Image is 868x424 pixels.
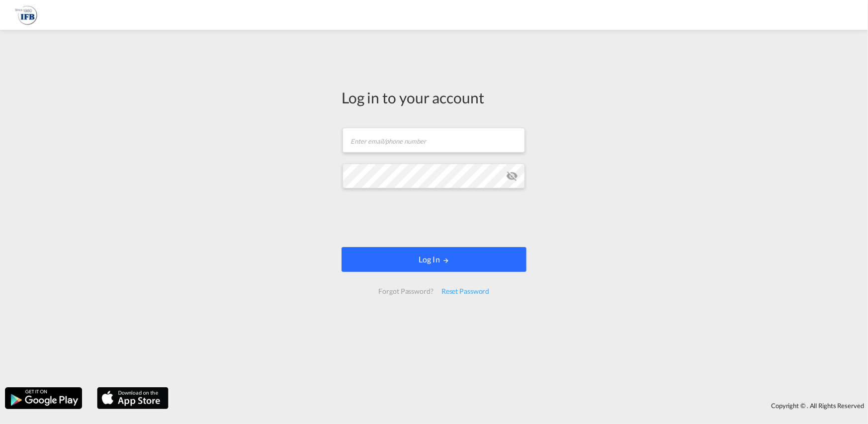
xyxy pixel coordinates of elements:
[4,386,83,410] img: google.png
[437,282,494,300] div: Reset Password
[343,128,525,153] input: Enter email/phone number
[174,397,868,414] div: Copyright © . All Rights Reserved
[96,386,170,410] img: apple.png
[374,282,437,300] div: Forgot Password?
[342,247,526,272] button: LOGIN
[506,170,518,182] md-icon: icon-eye-off
[342,87,526,108] div: Log in to your account
[15,4,37,26] img: b628ab10256c11eeb52753acbc15d091.png
[358,198,510,237] iframe: reCAPTCHA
